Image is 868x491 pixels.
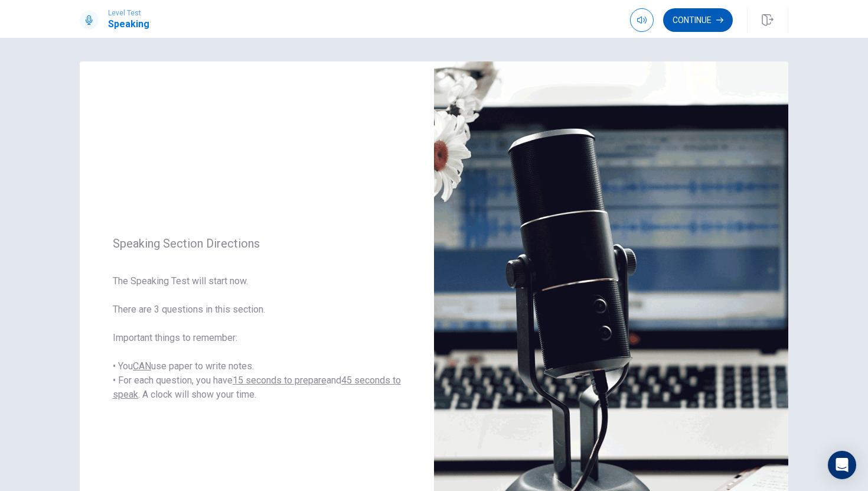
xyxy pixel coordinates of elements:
[663,8,733,32] button: Continue
[108,17,149,31] h1: Speaking
[108,9,149,17] span: Level Test
[133,360,151,372] u: CAN
[113,274,401,402] span: The Speaking Test will start now. There are 3 questions in this section. Important things to reme...
[113,236,401,251] span: Speaking Section Directions
[828,451,856,479] div: Open Intercom Messenger
[233,375,327,386] u: 15 seconds to prepare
